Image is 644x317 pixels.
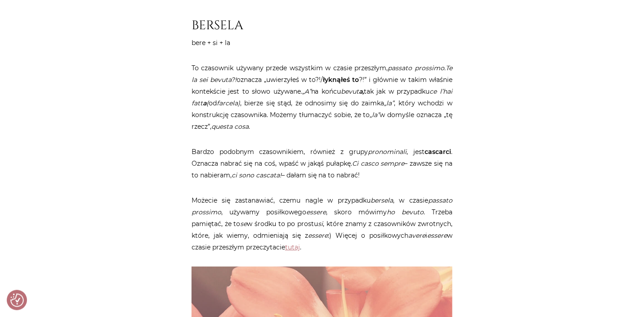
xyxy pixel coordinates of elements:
strong: a, [359,87,364,95]
em: bersela [371,196,393,204]
em: ce l’hai fatt ( [192,87,452,107]
em: ci sono cascata! [232,171,282,179]
em: pronominali [368,148,407,156]
em: Ci casco sempre [352,159,405,168]
p: To czasownik używany przede wszystkim w czasie przeszłym, . oznacza „uwierzyłeś w to?!/ ?!” i głó... [192,62,452,132]
em: „la” [385,99,394,107]
h2: BERSELA [192,18,452,33]
em: Te la sei bevuta?! [192,64,452,84]
em: si [318,220,323,228]
em: essere [308,231,328,240]
em: se [240,220,247,228]
em: passato prossimo [388,64,445,72]
strong: łyknąłeś to [323,76,359,84]
em: avere [408,231,425,240]
p: bere + si + la [192,37,452,49]
strong: a [203,99,206,107]
strong: cascarci [425,148,451,156]
em: „la” [370,111,380,119]
p: Bardzo podobnym czasownikiem, również z grupy , jest . Oznacza nabrać się na coś, wpaść w jakąś p... [192,146,452,181]
em: essere [306,208,326,216]
img: Revisit consent button [10,294,24,307]
p: Możecie się zastanawiać, czemu nagle w przypadku , w czasie , używamy posiłkowego , skoro mówimy ... [192,195,452,253]
em: bevut [341,87,364,95]
a: tutaj [285,243,300,251]
button: Preferencje co do zgód [10,294,24,307]
em: farcela) [217,99,240,107]
em: „A” [302,87,311,95]
em: ho bevuto [387,208,424,216]
em: questa cosa [211,122,249,131]
em: passato prossimo [192,196,452,216]
em: essere [427,231,447,240]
